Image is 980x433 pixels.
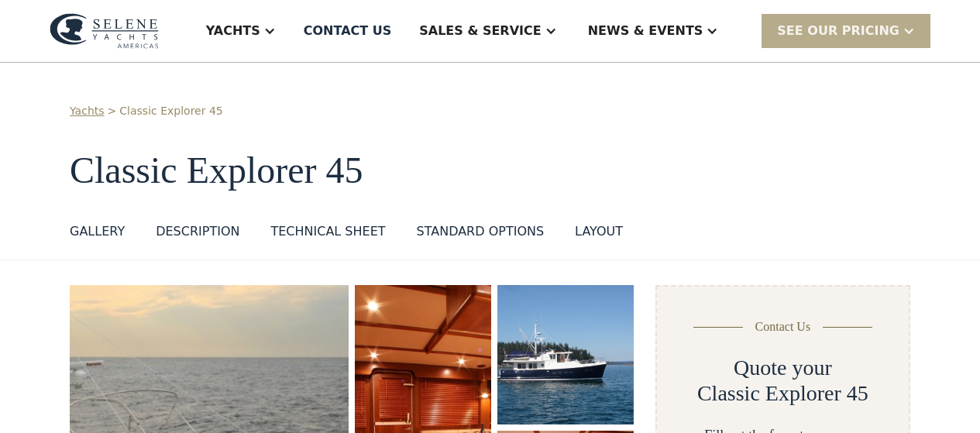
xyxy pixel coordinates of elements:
div: Technical sheet [270,222,385,241]
div: layout [575,222,623,241]
div: SEE Our Pricing [762,14,930,47]
div: DESCRIPTION [156,222,239,241]
div: > [108,103,117,119]
a: open lightbox [497,285,634,424]
a: DESCRIPTION [156,222,239,247]
img: logo [50,13,159,49]
h1: Classic Explorer 45 [70,150,910,191]
a: Technical sheet [270,222,385,247]
h2: Quote your [734,355,832,381]
a: layout [575,222,623,247]
a: Yachts [70,103,105,119]
div: News & EVENTS [588,22,703,40]
a: GALLERY [70,222,125,247]
div: Contact US [304,22,392,40]
div: SEE Our Pricing [777,22,899,40]
a: Classic Explorer 45 [119,103,222,119]
div: GALLERY [70,222,125,241]
a: standard options [417,222,545,247]
div: Contact Us [755,318,811,336]
img: 45 foot motor yacht [497,285,634,424]
h2: Classic Explorer 45 [697,380,868,407]
div: Sales & Service [419,22,541,40]
div: standard options [417,222,545,241]
div: Yachts [206,22,260,40]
